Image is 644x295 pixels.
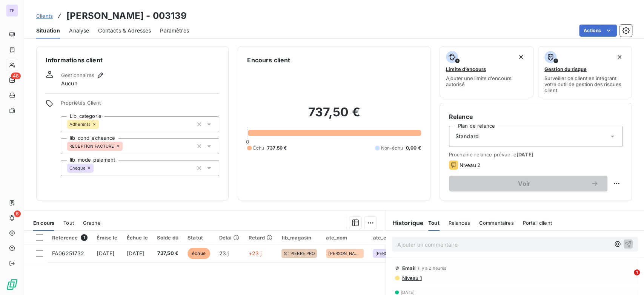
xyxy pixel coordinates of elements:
span: il y a 2 heures [418,266,446,270]
div: TE [6,5,18,17]
span: Clients [36,13,53,19]
span: Voir [458,181,591,187]
span: ST PIERRE PRO [284,251,315,256]
h6: Encours client [247,56,290,65]
span: Gestionnaires [61,72,94,78]
span: [PERSON_NAME] [328,251,361,256]
span: 737,50 € [157,250,178,257]
span: Ajouter une limite d’encours autorisé [446,75,527,87]
img: Logo LeanPay [6,278,18,290]
span: Analyse [69,27,89,34]
span: +23 j [248,250,261,256]
h6: Historique [386,218,424,227]
div: atc_nom [326,235,364,241]
span: échue [188,248,210,259]
div: Statut [188,235,210,241]
span: 23 j [219,250,229,256]
iframe: Intercom live chat [618,269,636,287]
span: Contacts & Adresses [98,27,151,34]
h6: Informations client [46,56,219,65]
span: Chèque [69,166,85,170]
input: Ajouter une valeur [123,143,129,150]
span: Paramètres [160,27,189,34]
span: Niveau 2 [460,162,480,168]
span: Limite d’encours [446,66,486,72]
span: [DATE] [516,151,533,158]
span: Commentaires [479,220,514,226]
div: Délai [219,235,240,241]
span: 6 [14,210,21,217]
h2: 737,50 € [247,105,421,127]
span: [DATE] [127,250,144,256]
span: Prochaine relance prévue le [449,151,622,158]
span: Standard [455,133,479,140]
span: Surveiller ce client en intégrant votre outil de gestion des risques client. [544,75,626,93]
span: [DATE] [400,290,415,295]
div: lib_magasin [281,235,317,241]
span: En cours [33,220,54,226]
div: Émise le [97,235,117,241]
span: 0,00 € [406,145,421,151]
span: [DATE] [97,250,114,256]
span: FA06251732 [52,250,85,256]
span: 0 [246,139,249,145]
h6: Relance [449,112,622,121]
button: Actions [579,25,617,37]
span: Gestion du risque [544,66,587,72]
span: Propriétés Client [61,100,219,110]
span: RECEPTION FACTURE [69,144,114,148]
span: 1 [81,234,88,241]
div: atc_email [373,235,410,241]
span: 1 [634,269,640,275]
span: Portail client [523,220,552,226]
span: [PERSON_NAME][EMAIL_ADDRESS][DOMAIN_NAME] [375,251,408,256]
button: Voir [449,176,607,192]
span: Tout [63,220,74,226]
span: Échu [253,145,264,151]
span: Niveau 1 [401,275,421,281]
button: Limite d’encoursAjouter une limite d’encours autorisé [440,46,533,98]
div: Référence [52,234,88,241]
span: Tout [428,220,440,226]
span: Graphe [83,220,101,226]
span: Situation [36,27,60,34]
input: Ajouter une valeur [94,165,100,171]
h3: [PERSON_NAME] - 003139 [66,9,187,23]
span: 737,50 € [267,145,287,151]
span: Adhérents [69,122,91,127]
span: Email [402,265,416,271]
input: Ajouter une valeur [99,121,105,128]
div: Échue le [127,235,148,241]
span: Relances [449,220,470,226]
span: Non-échu [381,145,403,151]
span: Aucun [61,80,77,87]
div: Solde dû [157,235,178,241]
button: Gestion du risqueSurveiller ce client en intégrant votre outil de gestion des risques client. [538,46,632,98]
span: 48 [11,73,21,79]
div: Retard [248,235,272,241]
a: Clients [36,12,53,20]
